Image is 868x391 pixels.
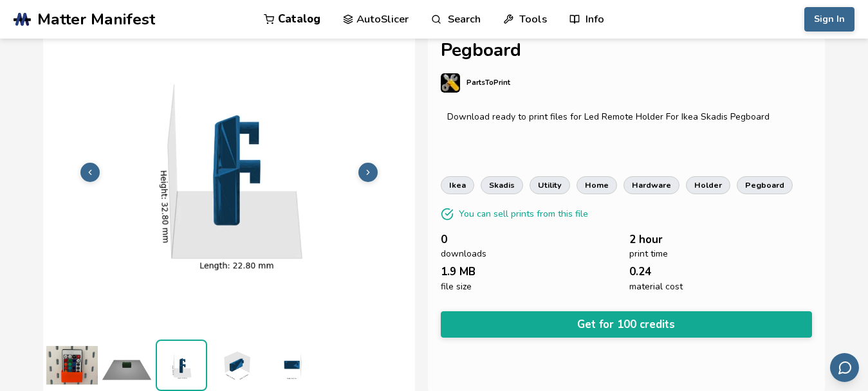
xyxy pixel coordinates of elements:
[441,249,486,259] span: downloads
[441,266,476,278] span: 1.9 MB
[530,176,570,194] a: utility
[629,266,651,278] span: 0.24
[210,340,262,391] img: 1_3D_Dimensions
[101,340,152,391] img: 1_Print_Preview
[441,21,812,60] h1: Led Remote Holder For Ikea Skadis Pegboard
[629,282,683,292] span: material cost
[441,176,474,194] a: ikea
[447,112,806,122] div: Download ready to print files for Led Remote Holder For Ikea Skadis Pegboard
[441,73,460,93] img: PartsToPrint's profile
[623,176,679,194] a: hardware
[441,282,472,292] span: file size
[265,340,317,391] img: 1_3D_Dimensions
[577,176,617,194] a: home
[157,341,206,390] img: 1_3D_Dimensions
[441,233,447,246] span: 0
[830,353,859,382] button: Send feedback via email
[804,7,854,32] button: Sign In
[481,176,523,194] a: skadis
[629,249,668,259] span: print time
[441,311,812,338] button: Get for 100 credits
[737,176,793,194] a: pegboard
[686,176,730,194] a: holder
[459,207,588,221] p: You can sell prints from this file
[466,76,510,89] p: PartsToPrint
[629,233,663,246] span: 2 hour
[441,73,812,105] a: PartsToPrint's profilePartsToPrint
[37,10,155,28] span: Matter Manifest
